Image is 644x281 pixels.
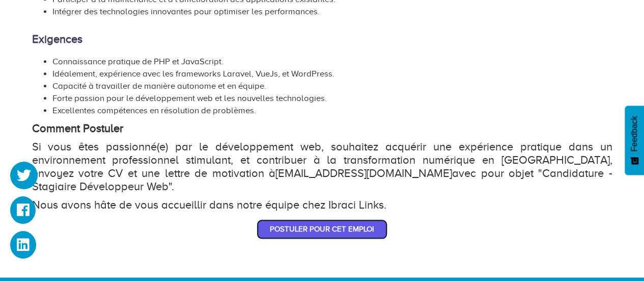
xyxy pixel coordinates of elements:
[32,198,612,212] p: Nous avons hâte de vous accueillir dans notre équipe chez Ibraci Links.
[630,116,639,151] span: Feedback
[257,219,387,239] a: Postuler pour cet emploi
[52,68,612,80] li: Idéalement, expérience avec les frameworks Laravel, VueJs, et WordPress.
[625,106,644,175] button: Feedback - Afficher l’enquête
[32,33,612,45] h4: Exigences
[52,56,612,68] li: Connaissance pratique de PHP et JavaScript.
[52,6,612,18] li: Intégrer des technologies innovantes pour optimiser les performances.
[52,105,612,117] li: Excellentes compétences en résolution de problèmes.
[32,122,123,135] strong: Comment Postuler
[52,92,612,105] li: Forte passion pour le développement web et les nouvelles technologies.
[52,80,612,92] li: Capacité à travailler de manière autonome et en équipe.
[32,140,612,193] p: Si vous êtes passionné(e) par le développement web, souhaitez acquérir une expérience pratique da...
